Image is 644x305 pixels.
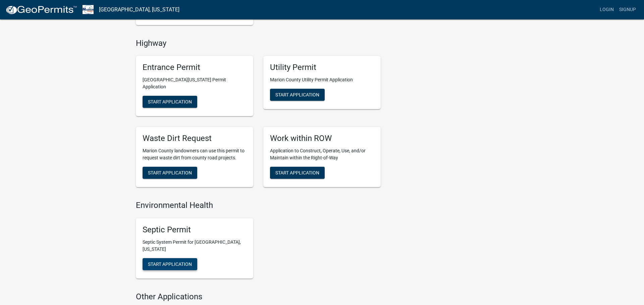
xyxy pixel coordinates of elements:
[148,99,192,104] span: Start Application
[275,170,319,175] span: Start Application
[143,258,197,270] button: Start Application
[270,89,325,101] button: Start Application
[275,92,319,97] span: Start Application
[136,292,381,302] h4: Other Applications
[270,76,374,83] p: Marion County Utility Permit Application
[616,3,639,16] a: Signup
[143,76,247,90] p: [GEOGRAPHIC_DATA][US_STATE] Permit Application
[143,167,197,179] button: Start Application
[270,147,374,161] p: Application to Construct, Operate, Use, and/or Maintain within the Right-of-Way
[143,96,197,108] button: Start Application
[597,3,616,16] a: Login
[270,134,374,143] h5: Work within ROW
[143,63,247,72] h5: Entrance Permit
[99,4,179,15] a: [GEOGRAPHIC_DATA], [US_STATE]
[143,134,247,143] h5: Waste Dirt Request
[143,239,247,253] p: Septic System Permit for [GEOGRAPHIC_DATA], [US_STATE]
[270,167,325,179] button: Start Application
[148,170,192,175] span: Start Application
[136,39,381,48] h4: Highway
[143,225,247,235] h5: Septic Permit
[143,147,247,161] p: Marion County landowners can use this permit to request waste dirt from county road projects.
[83,5,94,14] img: Marion County, Iowa
[270,63,374,72] h5: Utility Permit
[148,261,192,266] span: Start Application
[136,201,381,210] h4: Environmental Health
